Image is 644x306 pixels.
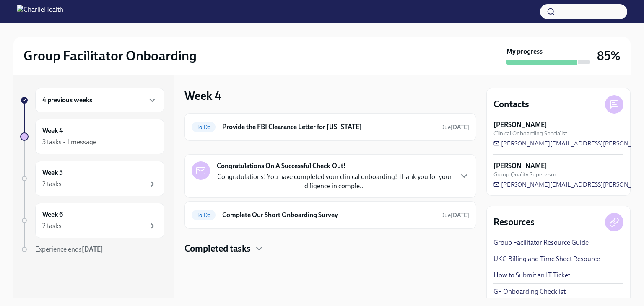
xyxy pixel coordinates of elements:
[493,287,566,296] a: GF Onboarding Checklist
[42,126,63,135] h6: Week 4
[42,210,63,219] h6: Week 6
[493,254,600,264] a: UKG Billing and Time Sheet Resource
[440,212,469,219] span: Due
[493,98,529,111] h4: Contacts
[493,120,547,130] strong: [PERSON_NAME]
[222,210,434,220] h6: Complete Our Short Onboarding Survey
[42,179,62,189] div: 2 tasks
[451,212,469,219] strong: [DATE]
[493,238,589,247] a: Group Facilitator Resource Guide
[184,242,251,255] h4: Completed tasks
[192,208,469,222] a: To DoComplete Our Short Onboarding SurveyDue[DATE]
[42,137,96,147] div: 3 tasks • 1 message
[451,124,469,131] strong: [DATE]
[192,124,216,130] span: To Do
[42,168,63,177] h6: Week 5
[493,130,567,137] span: Clinical Onboarding Specialist
[20,161,164,196] a: Week 52 tasks
[82,245,103,253] strong: [DATE]
[20,119,164,154] a: Week 43 tasks • 1 message
[493,161,547,171] strong: [PERSON_NAME]
[17,5,63,18] img: CharlieHealth
[42,221,62,231] div: 2 tasks
[192,212,216,218] span: To Do
[493,271,570,280] a: How to Submit an IT Ticket
[42,96,92,105] h6: 4 previous weeks
[192,120,469,134] a: To DoProvide the FBI Clearance Letter for [US_STATE]Due[DATE]
[184,242,476,255] div: Completed tasks
[217,161,346,171] strong: Congratulations On A Successful Check-Out!
[20,203,164,238] a: Week 62 tasks
[222,122,434,132] h6: Provide the FBI Clearance Letter for [US_STATE]
[440,124,469,131] span: Due
[184,88,221,103] h3: Week 4
[217,172,452,191] p: Congratulations! You have completed your clinical onboarding! Thank you for your diligence in com...
[493,171,556,179] span: Group Quality Supervisor
[506,47,543,56] strong: My progress
[23,47,197,64] h2: Group Facilitator Onboarding
[35,88,164,112] div: 4 previous weeks
[493,216,535,228] h4: Resources
[597,48,621,63] h3: 85%
[35,245,103,253] span: Experience ends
